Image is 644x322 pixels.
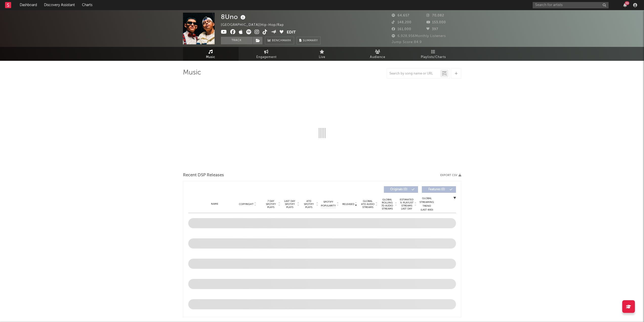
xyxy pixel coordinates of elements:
button: Edit [287,29,296,36]
div: [GEOGRAPHIC_DATA] | Hip-Hop/Rap [221,22,290,28]
div: Name [198,202,232,206]
div: 39 [625,1,629,5]
button: Summary [297,37,321,44]
span: Summary [303,39,318,42]
a: Music [183,47,239,61]
span: 153,000 [426,21,446,24]
span: Originals ( 0 ) [387,188,410,191]
span: 70,082 [426,14,444,17]
span: 397 [426,28,438,31]
span: Copyright [239,203,254,206]
span: 161,000 [392,28,411,31]
span: Features ( 0 ) [425,188,448,191]
span: Live [319,54,325,60]
span: Audience [370,54,385,60]
button: 39 [623,3,627,7]
span: Global Rolling 7D Audio Streams [380,198,394,210]
span: Music [206,54,215,60]
input: Search by song name or URL [387,72,440,76]
span: ATD Spotify Plays [302,200,316,209]
div: Global Streaming Trend (Last 60D) [419,197,434,212]
span: 148,200 [392,21,411,24]
span: Last Day Spotify Plays [283,200,297,209]
a: Benchmark [265,37,294,44]
a: Live [294,47,350,61]
span: Jump Score: 84.9 [392,41,422,44]
a: Playlists/Charts [406,47,461,61]
a: Audience [350,47,406,61]
span: 7 Day Spotify Plays [264,200,278,209]
div: 8Uno [221,13,247,21]
a: Engagement [239,47,294,61]
span: Estimated % Playlist Streams Last Day [400,198,414,210]
button: Export CSV [440,174,461,177]
button: Originals(0) [384,186,418,193]
input: Search for artists [533,2,609,8]
span: Engagement [256,54,277,60]
span: Recent DSP Releases [183,172,224,178]
span: Global ATD Audio Streams [361,200,375,209]
span: Released [342,203,354,206]
span: Benchmark [272,38,291,44]
button: Features(0) [422,186,456,193]
button: Track [221,37,253,44]
span: 6,928,956 Monthly Listeners [392,34,446,38]
span: 64,657 [392,14,409,17]
span: Playlists/Charts [421,54,446,60]
span: Spotify Popularity [321,200,336,208]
